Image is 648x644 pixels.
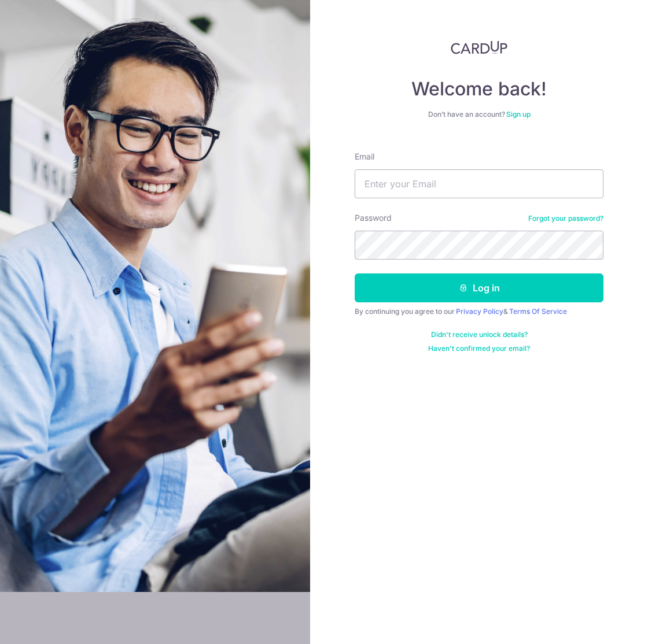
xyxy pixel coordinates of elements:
a: Sign up [506,110,531,119]
a: Terms Of Service [509,307,567,316]
a: Didn't receive unlock details? [431,330,528,339]
button: Log in [355,273,603,302]
a: Privacy Policy [456,307,503,316]
div: By continuing you agree to our & [355,307,603,316]
a: Forgot your password? [528,214,603,223]
h4: Welcome back! [355,77,603,101]
img: CardUp Logo [451,40,507,54]
a: Haven't confirmed your email? [428,344,530,353]
input: Enter your Email [355,169,603,198]
label: Email [355,151,374,162]
div: Don’t have an account? [355,110,603,119]
label: Password [355,212,392,224]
